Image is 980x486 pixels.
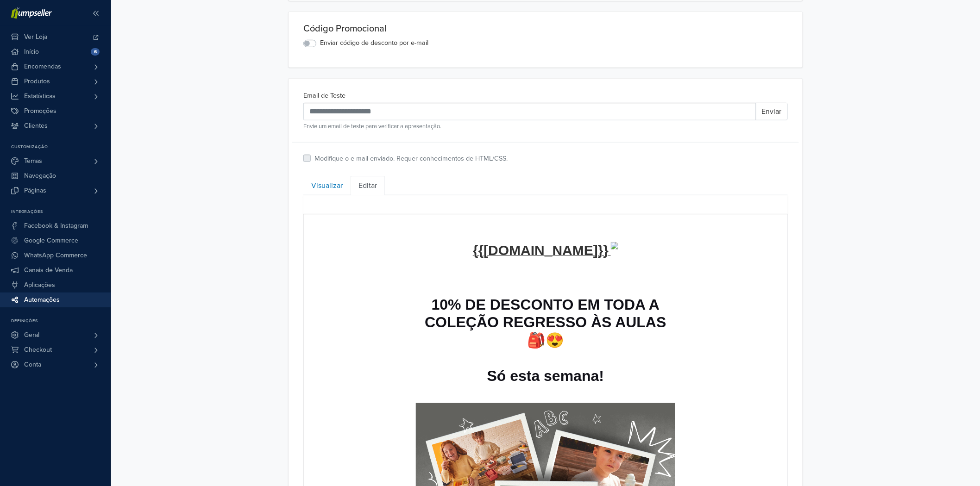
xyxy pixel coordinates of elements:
img: image-9842aa18-8ffe-47cd-a5c4-2f97f9dc1747.png [112,189,371,448]
p: Definições [11,318,111,324]
span: Ver Loja [24,30,47,44]
span: Canais de Venda [24,263,73,278]
label: Email de Teste [303,91,346,101]
span: Automações [24,293,60,307]
span: Produtos [24,74,50,89]
span: Estatísticas [24,89,56,104]
a: Editar [351,176,385,195]
re-text: {{[DOMAIN_NAME]}} [169,28,305,44]
span: Checkout [24,343,52,357]
label: Enviar código de desconto por e-mail [320,38,428,48]
span: Promoções [24,104,57,118]
img: %7B%7B%20store.logo%20%7D%7D [307,28,314,35]
div: Código Promocional [303,23,788,34]
span: Clientes [24,118,48,133]
a: Visualizar [303,176,351,195]
span: WhatsApp Commerce [24,248,87,263]
span: Navegação [24,168,56,183]
span: Início [24,44,39,59]
p: 10% DE DESCONTO EM TODA A COLEÇÃO REGRESSO ÀS AULAS 🎒😍 Só esta semana! [112,81,371,170]
span: Temas [24,154,42,168]
span: 6 [91,48,100,56]
a: {{[DOMAIN_NAME]}} [169,34,314,42]
span: Google Commerce [24,233,78,248]
label: Modifique o e-mail enviado. Requer conhecimentos de HTML/CSS. [314,154,508,164]
small: Envie um email de teste para verificar a apresentação. [303,122,788,131]
p: Integrações [11,209,111,215]
p: Customização [11,144,111,150]
span: Facebook & Instagram [24,218,88,233]
input: Recipient's username [303,103,756,120]
span: Geral [24,328,39,343]
span: Encomendas [24,59,61,74]
button: Enviar [756,103,788,120]
span: Aplicações [24,278,55,293]
span: Páginas [24,183,46,198]
span: Conta [24,357,41,372]
strong: {{promotion_code}} [233,476,307,485]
